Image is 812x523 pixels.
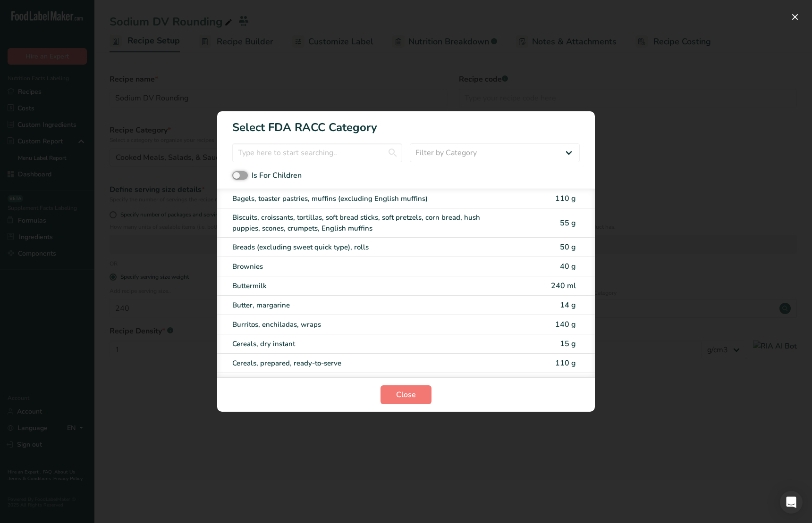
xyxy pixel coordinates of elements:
[252,170,302,181] span: Is For Children
[217,111,595,136] h1: Select FDA RACC Category
[232,242,500,253] div: Breads (excluding sweet quick type), rolls
[551,281,576,291] span: 240 ml
[780,491,803,514] div: Open Intercom Messenger
[555,358,576,368] span: 110 g
[232,319,500,330] div: Burritos, enchiladas, wraps
[560,218,576,228] span: 55 g
[232,193,500,204] div: Bagels, toaster pastries, muffins (excluding English muffins)
[232,358,500,369] div: Cereals, prepared, ready-to-serve
[560,300,576,310] span: 14 g
[560,242,576,252] span: 50 g
[555,193,576,204] span: 110 g
[555,319,576,330] span: 140 g
[232,300,500,311] div: Butter, margarine
[560,261,576,272] span: 40 g
[396,389,416,400] span: Close
[232,212,500,233] div: Biscuits, croissants, tortillas, soft bread sticks, soft pretzels, corn bread, hush puppies, scon...
[232,339,500,349] div: Cereals, dry instant
[381,385,431,404] button: Close
[560,339,576,349] span: 15 g
[232,143,402,162] input: Type here to start searching..
[232,261,500,272] div: Brownies
[232,377,500,388] div: Cakes, heavyweight
[232,281,500,291] div: Buttermilk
